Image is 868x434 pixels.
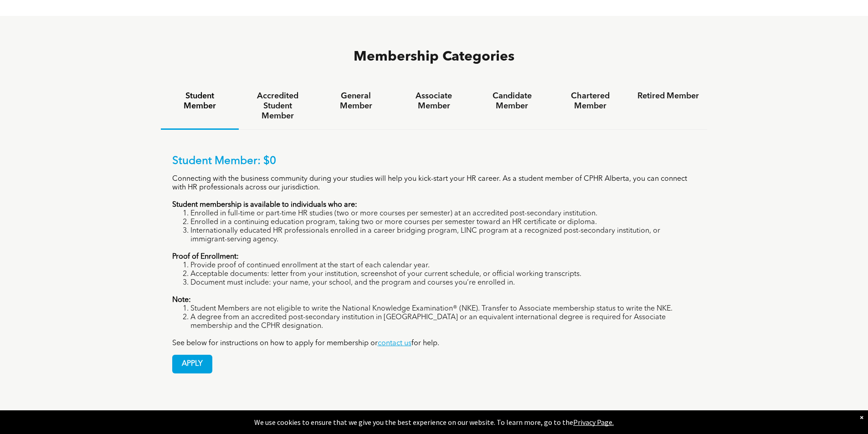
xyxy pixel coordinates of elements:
[190,279,696,287] li: Document must include: your name, your school, and the program and courses you’re enrolled in.
[354,50,514,64] span: Membership Categories
[190,305,696,313] li: Student Members are not eligible to write the National Knowledge Examination® (NKE). Transfer to ...
[247,91,308,121] h4: Accredited Student Member
[190,209,696,218] li: Enrolled in full-time or part-time HR studies (two or more courses per semester) at an accredited...
[190,313,696,331] li: A degree from an accredited post-secondary institution in [GEOGRAPHIC_DATA] or an equivalent inte...
[172,355,212,373] a: APPLY
[190,227,696,244] li: Internationally educated HR professionals enrolled in a career bridging program, LINC program at ...
[190,261,696,270] li: Provide proof of continued enrollment at the start of each calendar year.
[560,91,621,111] h4: Chartered Member
[378,340,411,347] a: contact us
[169,91,231,111] h4: Student Member
[172,201,357,209] strong: Student membership is available to individuals who are:
[172,155,696,168] p: Student Member: $0
[172,253,239,260] strong: Proof of Enrollment:
[573,418,614,427] a: Privacy Page.
[637,91,699,101] h4: Retired Member
[481,91,543,111] h4: Candidate Member
[325,91,386,111] h4: General Member
[860,413,863,422] div: Dismiss notification
[190,270,696,279] li: Acceptable documents: letter from your institution, screenshot of your current schedule, or offic...
[190,218,696,227] li: Enrolled in a continuing education program, taking two or more courses per semester toward an HR ...
[173,355,212,373] span: APPLY
[172,175,696,192] p: Connecting with the business community during your studies will help you kick-start your HR caree...
[172,339,696,348] p: See below for instructions on how to apply for membership or for help.
[403,91,465,111] h4: Associate Member
[172,296,191,304] strong: Note:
